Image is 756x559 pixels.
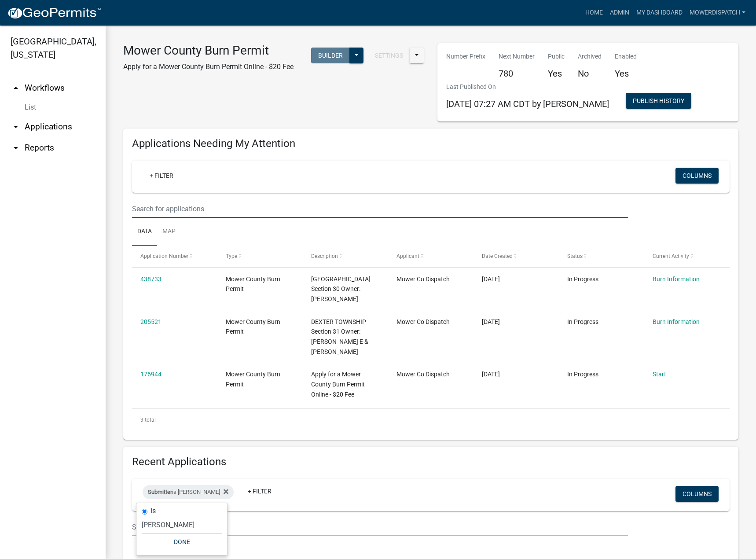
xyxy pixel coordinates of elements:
span: DEXTER TOWNSHIP Section 31 Owner: MERTEN PATRICK E & SHERI M [311,318,368,355]
span: In Progress [567,371,598,378]
input: Search for applications [132,200,628,218]
i: arrow_drop_down [11,143,21,153]
a: + Filter [241,483,279,499]
p: Enabled [615,52,637,61]
h5: No [578,68,602,79]
span: Submitter [148,489,172,495]
datatable-header-cell: Current Activity [644,246,730,267]
a: Data [132,218,157,246]
span: Apply for a Mower County Burn Permit Online - $20 Fee [311,371,365,398]
span: Mower Co Dispatch [396,318,450,325]
button: Settings [368,48,410,63]
p: Last Published On [446,82,609,92]
p: Apply for a Mower County Burn Permit Online - $20 Fee [123,62,294,72]
h4: Applications Needing My Attention [132,137,730,150]
span: 06/20/2025 [482,276,500,283]
button: Publish History [626,93,691,109]
h4: Recent Applications [132,456,730,468]
span: Mower County Burn Permit [226,371,280,388]
button: Columns [675,486,719,502]
button: Done [142,534,222,550]
span: Date Created [482,253,513,259]
input: Search for applications [132,518,628,536]
span: 12/27/2023 [482,318,500,325]
span: Description [311,253,338,259]
span: In Progress [567,318,598,325]
a: + Filter [143,168,180,184]
i: arrow_drop_down [11,121,21,132]
a: 176944 [140,371,161,378]
datatable-header-cell: Status [559,246,644,267]
h5: Yes [548,68,565,79]
span: Current Activity [653,253,689,259]
span: Mower Co Dispatch [396,371,450,378]
h5: Yes [615,68,637,79]
span: Status [567,253,583,259]
a: Start [653,371,666,378]
div: is [PERSON_NAME] [143,485,234,499]
datatable-header-cell: Applicant [388,246,473,267]
span: [DATE] 07:27 AM CDT by [PERSON_NAME] [446,99,609,109]
span: Type [226,253,237,259]
p: Archived [578,52,602,61]
span: PLEASANT VALLEY TOWNSHIP Section 30 Owner: LECY BENNIE J [311,276,371,303]
a: My Dashboard [633,4,686,21]
a: Burn Information [653,318,700,325]
a: 205521 [140,318,161,325]
p: Public [548,52,565,61]
a: MowerDispatch [686,4,749,21]
a: Map [157,218,181,246]
a: Home [582,4,606,21]
button: Builder [311,48,350,63]
p: Number Prefix [446,52,485,61]
wm-modal-confirm: Workflow Publish History [626,98,691,105]
h3: Mower County Burn Permit [123,43,294,58]
span: 09/30/2023 [482,371,500,378]
span: Mower Co Dispatch [396,276,450,283]
p: Next Number [499,52,535,61]
span: Mower County Burn Permit [226,276,280,293]
datatable-header-cell: Application Number [132,246,217,267]
h5: 780 [499,68,535,79]
datatable-header-cell: Type [217,246,303,267]
span: Applicant [396,253,419,259]
div: 3 total [132,409,730,431]
datatable-header-cell: Date Created [473,246,559,267]
i: arrow_drop_up [11,83,21,93]
span: Mower County Burn Permit [226,318,280,335]
datatable-header-cell: Description [303,246,388,267]
span: In Progress [567,276,598,283]
label: is [150,508,156,515]
a: Admin [606,4,633,21]
a: 438733 [140,276,161,283]
button: Columns [675,168,719,184]
a: Burn Information [653,276,700,283]
span: Application Number [140,253,188,259]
